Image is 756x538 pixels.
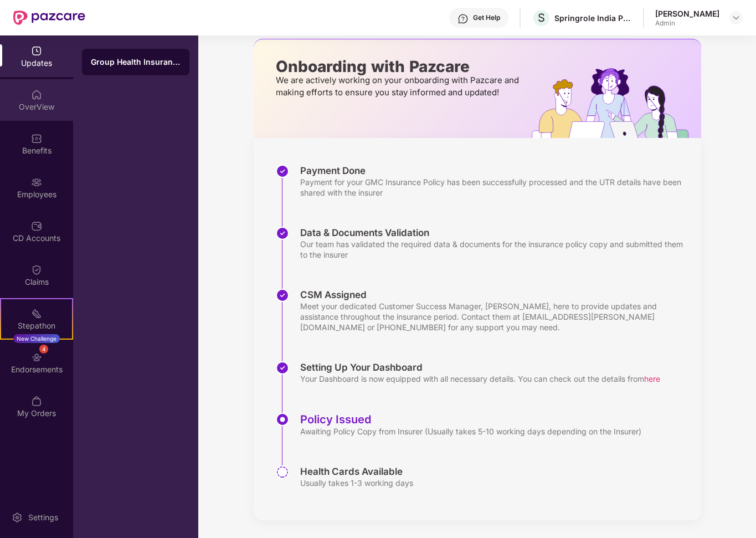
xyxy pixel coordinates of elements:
[300,227,690,239] div: Data & Documents Validation
[300,361,660,373] div: Setting Up Your Dashboard
[300,373,660,384] div: Your Dashboard is now equipped with all necessary details. You can check out the details from
[31,264,42,275] img: svg+xml;base64,PHN2ZyBpZD0iQ2xhaW0iIHhtbG5zPSJodHRwOi8vd3d3LnczLm9yZy8yMDAwL3N2ZyIgd2lkdGg9IjIwIi...
[300,426,641,437] div: Awaiting Policy Copy from Insurer (Usually takes 5-10 working days depending on the Insurer)
[276,413,289,426] img: svg+xml;base64,PHN2ZyBpZD0iU3RlcC1BY3RpdmUtMzJ4MzIiIHhtbG5zPSJodHRwOi8vd3d3LnczLm9yZy8yMDAwL3N2Zy...
[457,13,469,24] img: svg+xml;base64,PHN2ZyBpZD0iSGVscC0zMngzMiIgeG1sbnM9Imh0dHA6Ly93d3cudzMub3JnLzIwMDAvc3ZnIiB3aWR0aD...
[300,239,690,260] div: Our team has validated the required data & documents for the insurance policy copy and submitted ...
[276,289,289,302] img: svg+xml;base64,PHN2ZyBpZD0iU3RlcC1Eb25lLTMyeDMyIiB4bWxucz0iaHR0cDovL3d3dy53My5vcmcvMjAwMC9zdmciIH...
[13,11,85,25] img: New Pazcare Logo
[276,62,522,71] p: Onboarding with Pazcare
[31,177,42,188] img: svg+xml;base64,PHN2ZyBpZD0iRW1wbG95ZWVzIiB4bWxucz0iaHR0cDovL3d3dy53My5vcmcvMjAwMC9zdmciIHdpZHRoPS...
[12,512,23,523] img: svg+xml;base64,PHN2ZyBpZD0iU2V0dGluZy0yMHgyMCIgeG1sbnM9Imh0dHA6Ly93d3cudzMub3JnLzIwMDAvc3ZnIiB3aW...
[39,345,48,353] div: 4
[554,13,632,23] div: Springrole India Private Limited
[1,320,72,331] div: Stepathon
[655,8,719,19] div: [PERSON_NAME]
[300,177,690,198] div: Payment for your GMC Insurance Policy has been successfully processed and the UTR details have be...
[532,68,701,138] img: hrOnboarding
[644,374,660,383] span: here
[473,13,500,22] div: Get Help
[538,11,545,24] span: S
[276,465,289,479] img: svg+xml;base64,PHN2ZyBpZD0iU3RlcC1QZW5kaW5nLTMyeDMyIiB4bWxucz0iaHR0cDovL3d3dy53My5vcmcvMjAwMC9zdm...
[13,334,60,343] div: New Challenge
[31,89,42,100] img: svg+xml;base64,PHN2ZyBpZD0iSG9tZSIgeG1sbnM9Imh0dHA6Ly93d3cudzMub3JnLzIwMDAvc3ZnIiB3aWR0aD0iMjAiIG...
[31,308,42,319] img: svg+xml;base64,PHN2ZyB4bWxucz0iaHR0cDovL3d3dy53My5vcmcvMjAwMC9zdmciIHdpZHRoPSIyMSIgaGVpZ2h0PSIyMC...
[300,165,690,177] div: Payment Done
[276,74,522,99] p: We are actively working on your onboarding with Pazcare and making efforts to ensure you stay inf...
[300,289,690,301] div: CSM Assigned
[25,512,61,523] div: Settings
[300,478,413,488] div: Usually takes 1-3 working days
[276,165,289,178] img: svg+xml;base64,PHN2ZyBpZD0iU3RlcC1Eb25lLTMyeDMyIiB4bWxucz0iaHR0cDovL3d3dy53My5vcmcvMjAwMC9zdmciIH...
[31,221,42,232] img: svg+xml;base64,PHN2ZyBpZD0iQ0RfQWNjb3VudHMiIGRhdGEtbmFtZT0iQ0QgQWNjb3VudHMiIHhtbG5zPSJodHRwOi8vd3...
[31,133,42,144] img: svg+xml;base64,PHN2ZyBpZD0iQmVuZWZpdHMiIHhtbG5zPSJodHRwOi8vd3d3LnczLm9yZy8yMDAwL3N2ZyIgd2lkdGg9Ij...
[91,57,181,68] div: Group Health Insurance
[732,13,740,22] img: svg+xml;base64,PHN2ZyBpZD0iRHJvcGRvd24tMzJ4MzIiIHhtbG5zPSJodHRwOi8vd3d3LnczLm9yZy8yMDAwL3N2ZyIgd2...
[276,361,289,375] img: svg+xml;base64,PHN2ZyBpZD0iU3RlcC1Eb25lLTMyeDMyIiB4bWxucz0iaHR0cDovL3d3dy53My5vcmcvMjAwMC9zdmciIH...
[300,465,413,478] div: Health Cards Available
[300,301,690,332] div: Meet your dedicated Customer Success Manager, [PERSON_NAME], here to provide updates and assistan...
[31,352,42,363] img: svg+xml;base64,PHN2ZyBpZD0iRW5kb3JzZW1lbnRzIiB4bWxucz0iaHR0cDovL3d3dy53My5vcmcvMjAwMC9zdmciIHdpZH...
[655,19,719,28] div: Admin
[300,413,641,426] div: Policy Issued
[31,396,42,407] img: svg+xml;base64,PHN2ZyBpZD0iTXlfT3JkZXJzIiBkYXRhLW5hbWU9Ik15IE9yZGVycyIgeG1sbnM9Imh0dHA6Ly93d3cudz...
[31,45,42,57] img: svg+xml;base64,PHN2ZyBpZD0iVXBkYXRlZCIgeG1sbnM9Imh0dHA6Ly93d3cudzMub3JnLzIwMDAvc3ZnIiB3aWR0aD0iMj...
[276,227,289,240] img: svg+xml;base64,PHN2ZyBpZD0iU3RlcC1Eb25lLTMyeDMyIiB4bWxucz0iaHR0cDovL3d3dy53My5vcmcvMjAwMC9zdmciIH...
